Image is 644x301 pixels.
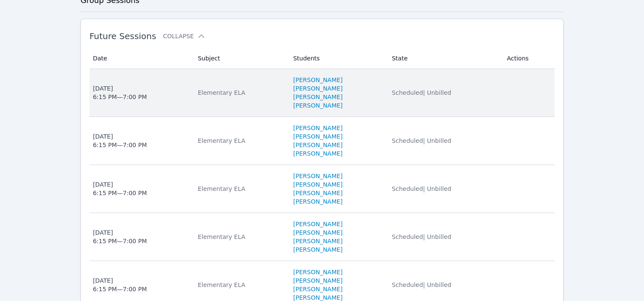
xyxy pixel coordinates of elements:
a: [PERSON_NAME] [293,189,343,197]
div: Elementary ELA [198,136,283,145]
a: [PERSON_NAME] [293,93,343,101]
div: [DATE] 6:15 PM — 7:00 PM [93,276,147,293]
a: [PERSON_NAME] [293,124,343,132]
a: [PERSON_NAME] [293,228,343,237]
div: [DATE] 6:15 PM — 7:00 PM [93,84,147,101]
a: [PERSON_NAME] [293,180,343,189]
a: [PERSON_NAME] [293,172,343,180]
span: Scheduled | Unbilled [392,233,451,240]
span: Scheduled | Unbilled [392,281,451,288]
span: Scheduled | Unbilled [392,185,451,192]
a: [PERSON_NAME] [293,197,343,206]
a: [PERSON_NAME] [293,101,343,110]
div: [DATE] 6:15 PM — 7:00 PM [93,228,147,245]
a: [PERSON_NAME] [293,149,343,158]
div: Elementary ELA [198,185,283,193]
div: Elementary ELA [198,233,283,241]
a: [PERSON_NAME] [293,276,343,285]
th: Date [89,48,193,69]
div: [DATE] 6:15 PM — 7:00 PM [93,180,147,197]
a: [PERSON_NAME] [293,220,343,228]
button: Collapse [163,32,206,40]
tr: [DATE]6:15 PM—7:00 PMElementary ELA[PERSON_NAME][PERSON_NAME][PERSON_NAME][PERSON_NAME]Scheduled|... [89,165,555,213]
a: [PERSON_NAME] [293,237,343,245]
div: [DATE] 6:15 PM — 7:00 PM [93,132,147,149]
a: [PERSON_NAME] [293,245,343,254]
th: Subject [193,48,288,69]
span: Scheduled | Unbilled [392,137,451,144]
span: Future Sessions [89,31,156,41]
a: [PERSON_NAME] [293,285,343,293]
div: Elementary ELA [198,281,283,289]
th: Actions [502,48,555,69]
tr: [DATE]6:15 PM—7:00 PMElementary ELA[PERSON_NAME][PERSON_NAME][PERSON_NAME][PERSON_NAME]Scheduled|... [89,213,555,261]
div: Elementary ELA [198,88,283,97]
th: State [386,48,501,69]
a: [PERSON_NAME] [293,132,343,141]
a: [PERSON_NAME] [293,84,343,93]
th: Students [288,48,387,69]
a: [PERSON_NAME] [293,76,343,84]
a: [PERSON_NAME] [293,268,343,276]
a: [PERSON_NAME] [293,141,343,149]
tr: [DATE]6:15 PM—7:00 PMElementary ELA[PERSON_NAME][PERSON_NAME][PERSON_NAME][PERSON_NAME]Scheduled|... [89,69,555,117]
span: Scheduled | Unbilled [392,89,451,96]
tr: [DATE]6:15 PM—7:00 PMElementary ELA[PERSON_NAME][PERSON_NAME][PERSON_NAME][PERSON_NAME]Scheduled|... [89,117,555,165]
